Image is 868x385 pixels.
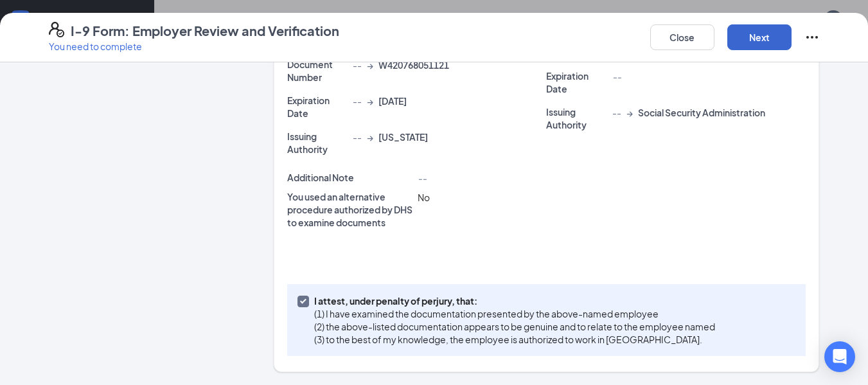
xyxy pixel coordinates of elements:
span: → [367,94,373,107]
span: W420768051121 [378,58,449,71]
span: -- [353,58,362,71]
p: Expiration Date [287,94,348,120]
p: Document Number [287,58,348,84]
div: Open Intercom Messenger [824,341,855,372]
p: (2) the above-listed documentation appears to be genuine and to relate to the employee named [314,320,715,333]
button: Close [650,24,714,50]
span: [DATE] [378,94,407,107]
p: Issuing Authority [287,130,348,156]
p: You need to complete [49,40,339,53]
span: [US_STATE] [378,130,428,143]
p: (1) I have examined the documentation presented by the above-named employee [314,307,715,320]
span: -- [353,130,362,143]
span: -- [612,71,621,82]
svg: Ellipses [804,30,820,45]
h4: I-9 Form: Employer Review and Verification [71,22,339,40]
span: -- [418,172,427,184]
p: You used an alternative procedure authorized by DHS to examine documents [287,190,413,229]
span: -- [353,94,362,107]
span: -- [612,106,621,119]
span: → [626,106,633,119]
p: Issuing Authority [546,105,607,131]
p: Additional Note [287,171,413,184]
p: Expiration Date [546,69,607,95]
svg: FormI9EVerifyIcon [49,22,64,37]
p: I attest, under penalty of perjury, that: [314,294,715,307]
span: → [367,130,373,143]
span: No [418,192,430,203]
span: → [367,58,373,71]
button: Next [727,24,792,50]
span: Social Security Administration [638,106,765,119]
p: (3) to the best of my knowledge, the employee is authorized to work in [GEOGRAPHIC_DATA]. [314,333,715,346]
